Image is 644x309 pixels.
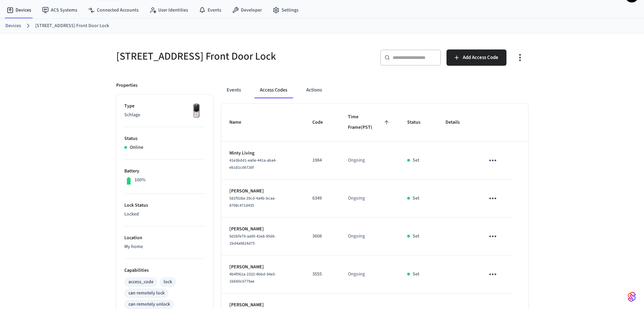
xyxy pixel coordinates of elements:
span: Time Frame(PST) [348,112,391,133]
span: Status [407,117,429,128]
p: [PERSON_NAME] [229,188,296,195]
a: Settings [267,4,304,16]
button: Events [221,82,246,98]
p: My home [124,243,205,250]
p: Set [413,233,419,240]
p: Properties [116,82,138,89]
span: Name [229,117,250,128]
button: Access Codes [254,82,293,98]
h5: [STREET_ADDRESS] Front Door Lock [116,49,318,63]
span: 581f928a-29cd-4a4b-bcaa-8798c471d435 [229,195,276,208]
div: ant example [221,82,528,98]
a: [STREET_ADDRESS] Front Door Lock [35,22,109,29]
span: Details [445,117,469,128]
a: ACS Systems [37,4,83,16]
p: [PERSON_NAME] [229,264,296,271]
div: can remotely unlock [128,301,170,308]
p: Lock Status [124,202,205,209]
p: [PERSON_NAME] [229,226,296,233]
p: Minty Living [229,150,296,157]
p: 3608 [312,233,332,240]
p: 3555 [312,271,332,278]
span: 41e3bdd1-ea0e-441a-aba4-eb181cd6726f [229,158,277,170]
td: Ongoing [340,142,399,180]
a: Connected Accounts [83,4,144,16]
img: SeamLogoGradient.69752ec5.svg [628,291,636,302]
a: User Identities [144,4,193,16]
button: Actions [301,82,327,98]
p: [PERSON_NAME] [229,302,296,309]
p: 1984 [312,157,332,164]
p: Location [124,234,205,242]
img: Yale Assure Touchscreen Wifi Smart Lock, Satin Nickel, Front [188,103,205,120]
span: 9d2bfe79-aa90-42e8-95d6-1bd4a9814d75 [229,233,276,246]
span: Code [312,117,332,128]
p: Capabilities [124,267,205,274]
p: 100% [134,177,146,184]
span: 4b4f061a-2332-4bbd-94e5-1bb60c6779ae [229,271,276,284]
div: can remotely lock [128,290,165,297]
p: Schlage [124,111,205,119]
p: 6349 [312,195,332,202]
p: Online [130,144,143,151]
a: Devices [5,22,21,29]
p: Type [124,103,205,110]
td: Ongoing [340,255,399,293]
a: Devices [1,4,37,16]
div: lock [164,279,172,286]
button: Add Access Code [446,49,506,66]
div: access_code [128,279,153,286]
p: Set [413,157,419,164]
p: Status [124,135,205,142]
td: Ongoing [340,218,399,255]
a: Events [193,4,227,16]
p: Set [413,271,419,278]
a: Developer [227,4,267,16]
p: Set [413,195,419,202]
td: Ongoing [340,180,399,218]
span: Add Access Code [463,53,498,62]
p: Battery [124,168,205,175]
p: Locked [124,211,205,218]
